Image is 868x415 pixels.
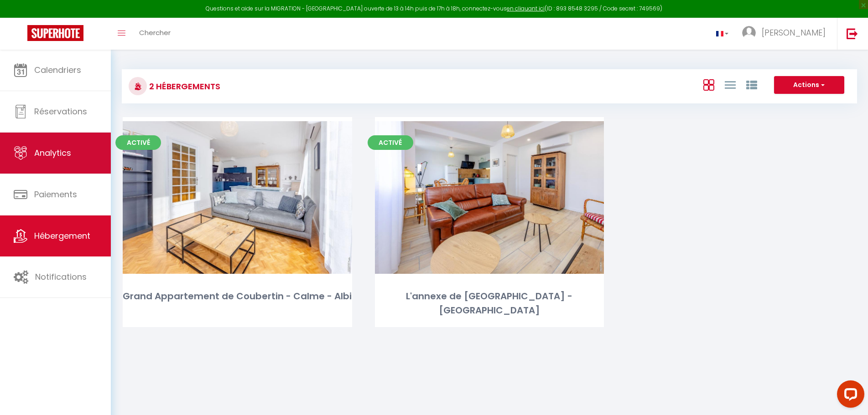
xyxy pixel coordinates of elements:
[123,289,352,303] div: Grand Appartement de Coubertin - Calme - Albi
[774,76,844,94] button: Actions
[462,188,517,206] a: Editer
[742,26,756,40] img: ...
[132,18,177,50] a: Chercher
[375,289,604,318] div: L'annexe de [GEOGRAPHIC_DATA] - [GEOGRAPHIC_DATA]
[115,135,161,150] span: Activé
[34,230,90,241] span: Hébergement
[34,106,87,117] span: Réservations
[762,27,826,38] span: [PERSON_NAME]
[725,77,736,92] a: Vue en Liste
[507,5,545,12] a: en cliquant ici
[735,18,837,50] a: ... [PERSON_NAME]
[139,28,171,37] span: Chercher
[210,188,265,206] a: Editer
[703,77,714,92] a: Vue en Box
[34,147,71,159] span: Analytics
[847,28,858,39] img: logout
[746,77,757,92] a: Vue par Groupe
[147,76,220,97] h3: 2 Hébergements
[27,25,83,41] img: Super Booking
[368,135,413,150] span: Activé
[35,271,87,282] span: Notifications
[830,377,868,415] iframe: LiveChat chat widget
[34,189,77,200] span: Paiements
[34,64,81,76] span: Calendriers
